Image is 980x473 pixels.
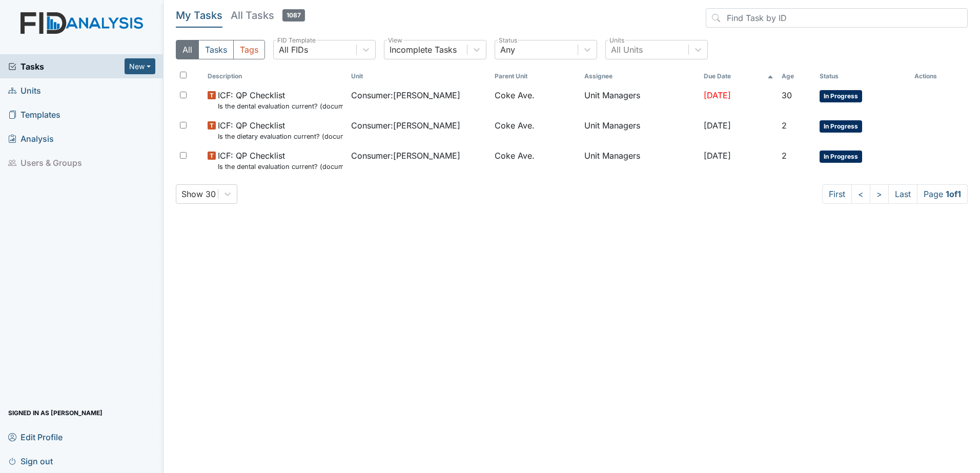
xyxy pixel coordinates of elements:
input: Toggle All Rows Selected [180,72,187,78]
a: < [851,184,870,204]
span: 2 [782,120,787,131]
td: Unit Managers [580,145,700,176]
td: Unit Managers [580,115,700,145]
span: Edit Profile [8,429,63,445]
button: New [125,58,155,74]
span: 30 [782,90,792,100]
span: [DATE] [704,150,731,161]
a: First [822,184,852,204]
th: Actions [910,68,962,85]
span: ICF: QP Checklist Is the dental evaluation current? (document the date, oral rating, and goal # i... [218,89,343,111]
span: In Progress [820,120,862,133]
nav: task-pagination [822,184,968,204]
span: 1087 [282,9,305,21]
div: Incomplete Tasks [390,44,457,56]
div: Type filter [176,40,265,59]
span: Templates [8,106,60,122]
small: Is the dental evaluation current? (document the date, oral rating, and goal # if needed in the co... [218,101,343,111]
th: Toggle SortBy [778,68,816,85]
th: Toggle SortBy [203,68,347,85]
th: Toggle SortBy [347,68,491,85]
span: Sign out [8,453,53,469]
small: Is the dental evaluation current? (document the date, oral rating, and goal # if needed in the co... [218,162,343,171]
input: Find Task by ID [706,8,968,28]
th: Assignee [580,68,700,85]
h5: My Tasks [176,8,222,23]
span: Analysis [8,131,54,146]
span: Coke Ave. [495,149,535,162]
div: All FIDs [279,44,308,56]
span: ICF: QP Checklist Is the dental evaluation current? (document the date, oral rating, and goal # i... [218,149,343,171]
span: Coke Ave. [495,119,535,132]
small: Is the dietary evaluation current? (document the date in the comment section) [218,132,343,141]
a: > [870,184,889,204]
button: Tasks [198,40,234,59]
th: Toggle SortBy [700,68,777,85]
h5: All Tasks [231,8,305,23]
span: [DATE] [704,120,731,131]
span: Consumer : [PERSON_NAME] [351,149,460,162]
button: Tags [233,40,265,59]
span: Signed in as [PERSON_NAME] [8,405,103,421]
a: Tasks [8,60,125,73]
button: All [176,40,199,59]
div: Show 30 [181,188,216,200]
span: Coke Ave. [495,89,535,101]
strong: 1 of 1 [946,189,961,199]
span: Consumer : [PERSON_NAME] [351,89,460,101]
span: [DATE] [704,90,731,100]
span: 2 [782,150,787,161]
td: Unit Managers [580,85,700,115]
span: Page [917,184,968,204]
span: ICF: QP Checklist Is the dietary evaluation current? (document the date in the comment section) [218,119,343,141]
span: In Progress [820,150,862,163]
div: Any [500,44,515,56]
div: All Units [611,44,643,56]
a: Last [888,184,917,204]
span: In Progress [820,90,862,102]
span: Consumer : [PERSON_NAME] [351,119,460,132]
th: Toggle SortBy [815,68,910,85]
th: Toggle SortBy [491,68,580,85]
span: Units [8,82,41,98]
